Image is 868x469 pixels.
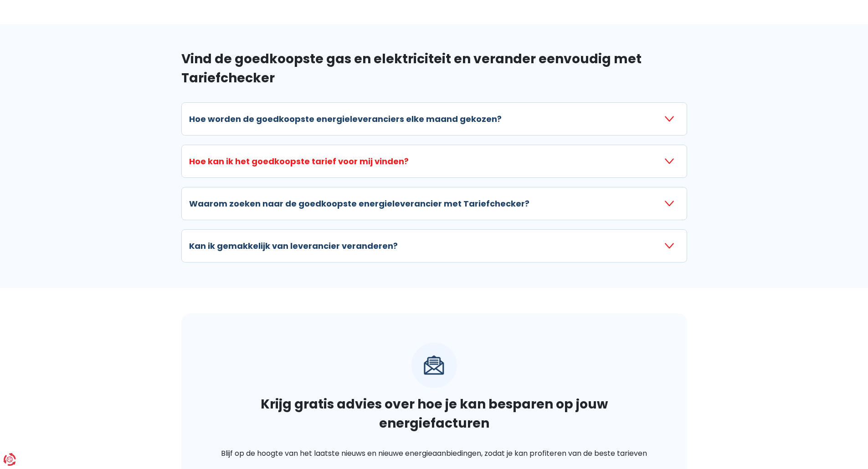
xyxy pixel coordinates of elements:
[211,448,658,459] p: Blijf op de hoogte van het laatste nieuws en nieuwe energieaanbiedingen, zodat je kan profiteren ...
[189,197,529,210] h3: Waarom zoeken naar de goedkoopste energieleverancier met Tariefchecker?
[189,152,679,170] button: Hoe kan ik het goedkoopste tarief voor mij vinden?
[189,110,679,128] button: Hoe worden de goedkoopste energieleveranciers elke maand gekozen?
[189,113,502,125] h3: Hoe worden de goedkoopste energieleveranciers elke maand gekozen?
[189,237,679,255] button: Kan ik gemakkelijk van leverancier veranderen?
[189,195,679,212] button: Waarom zoeken naar de goedkoopste energieleverancier met Tariefchecker?
[189,155,409,167] h3: Hoe kan ik het goedkoopste tarief voor mij vinden?
[211,395,658,433] h2: Krijg gratis advies over hoe je kan besparen op jouw energiefacturen
[189,240,398,252] h3: Kan ik gemakkelijk van leverancier veranderen?
[181,50,687,88] h2: Vind de goedkoopste gas en elektriciteit en verander eenvoudig met Tariefchecker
